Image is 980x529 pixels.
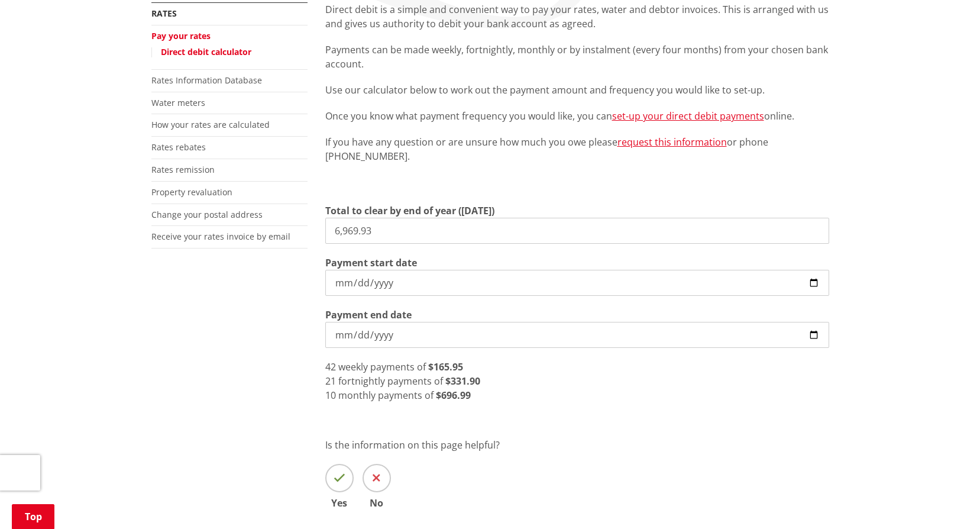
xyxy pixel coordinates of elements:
[363,498,391,508] span: No
[445,375,480,388] strong: $331.90
[325,375,336,388] span: 21
[151,186,232,198] a: Property revaluation
[325,389,336,402] span: 10
[325,204,494,218] label: Total to clear by end of year ([DATE])
[151,75,262,86] a: Rates Information Database
[325,498,354,508] span: Yes
[325,360,336,373] span: 42
[338,375,443,388] span: fortnightly payments of
[12,504,54,529] a: Top
[428,360,463,373] strong: $165.95
[617,136,727,149] a: request this information
[325,256,417,270] label: Payment start date
[338,389,434,402] span: monthly payments of
[325,438,829,452] p: Is the information on this page helpful?
[151,231,290,242] a: Receive your rates invoice by email
[151,164,215,175] a: Rates remission
[325,43,829,71] p: Payments can be made weekly, fortnightly, monthly or by instalment (every four months) from your ...
[436,389,471,402] strong: $696.99
[151,119,270,130] a: How your rates are calculated
[151,209,263,220] a: Change your postal address
[151,141,206,153] a: Rates rebates
[325,109,829,123] p: Once you know what payment frequency you would like, you can online.
[926,479,968,522] iframe: Messenger Launcher
[161,46,251,57] a: Direct debit calculator
[325,308,412,322] label: Payment end date
[151,30,211,41] a: Pay your rates
[151,8,177,19] a: Rates
[151,97,205,108] a: Water meters
[325,2,829,31] p: Direct debit is a simple and convenient way to pay your rates, water and debtor invoices. This is...
[338,360,426,373] span: weekly payments of
[612,109,764,122] a: set-up your direct debit payments
[325,135,829,163] p: If you have any question or are unsure how much you owe please or phone [PHONE_NUMBER].
[325,83,829,97] p: Use our calculator below to work out the payment amount and frequency you would like to set-up.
